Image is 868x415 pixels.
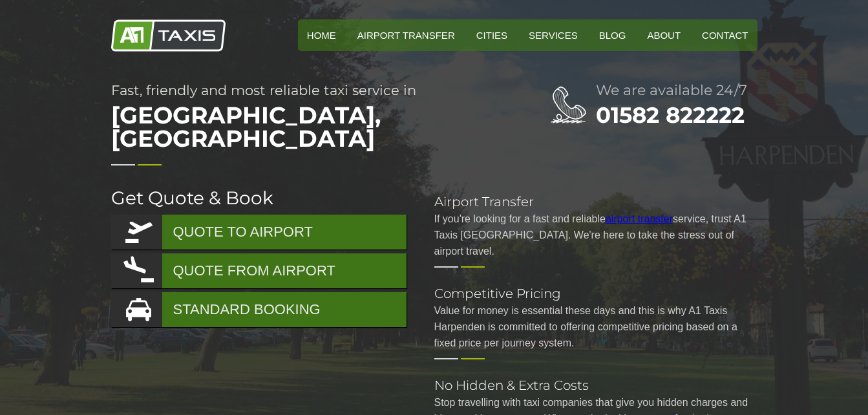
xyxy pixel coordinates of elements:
[596,101,745,129] a: 01582 822222
[111,83,499,156] h1: Fast, friendly and most reliable taxi service in
[434,303,757,351] p: Value for money is essential these days and this is why A1 Taxis Harpenden is committed to offeri...
[693,19,757,51] a: Contact
[434,379,757,392] h2: No Hidden & Extra Costs
[111,97,499,156] span: [GEOGRAPHIC_DATA], [GEOGRAPHIC_DATA]
[111,292,407,327] a: STANDARD BOOKING
[520,19,587,51] a: Services
[348,19,464,51] a: Airport Transfer
[111,19,226,52] img: A1 Taxis
[467,19,516,51] a: Cities
[434,195,757,208] h2: Airport Transfer
[434,211,757,259] p: If you're looking for a fast and reliable service, trust A1 Taxis [GEOGRAPHIC_DATA]. We're here t...
[434,287,757,300] h2: Competitive Pricing
[111,253,407,288] a: QUOTE FROM AIRPORT
[111,189,408,207] h2: Get Quote & Book
[638,19,690,51] a: About
[606,213,673,224] a: airport transfer
[111,215,407,250] a: QUOTE TO AIRPORT
[298,19,345,51] a: HOME
[596,83,757,98] h2: We are available 24/7
[590,19,635,51] a: Blog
